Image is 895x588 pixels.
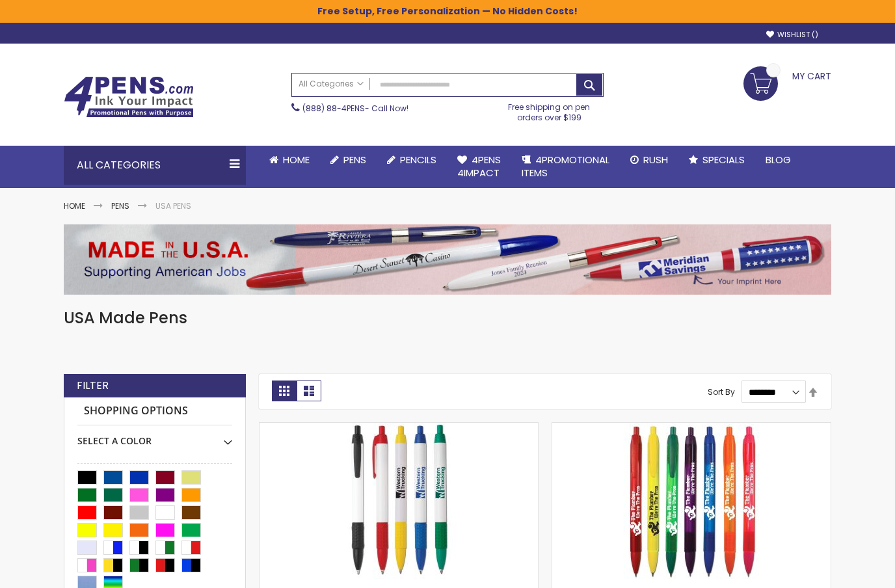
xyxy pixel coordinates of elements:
[77,425,232,448] div: Select A Color
[495,97,604,123] div: Free shipping on pen orders over $199
[643,153,668,167] span: Rush
[613,422,769,433] a: Monarch-T Translucent Wide Click Ballpoint Pen
[457,153,501,180] span: 4Pens 4impact
[678,146,755,174] a: Specials
[400,153,436,167] span: Pencils
[283,153,310,167] span: Home
[377,146,447,174] a: Pencils
[321,423,477,579] img: Monarch-G Grip Wide Click Ballpoint Pen - White Body
[766,30,818,40] a: Wishlist
[259,146,320,174] a: Home
[302,103,408,114] span: - Call Now!
[343,153,366,167] span: Pens
[447,146,511,188] a: 4Pens4impact
[111,200,129,211] a: Pens
[511,146,620,188] a: 4PROMOTIONALITEMS
[64,224,831,295] img: USA Pens
[64,146,246,185] div: All Categories
[766,153,791,167] span: Blog
[299,79,364,89] span: All Categories
[64,308,831,328] h1: USA Made Pens
[321,422,477,433] a: Monarch-G Grip Wide Click Ballpoint Pen - White Body
[292,73,370,95] a: All Categories
[702,153,745,167] span: Specials
[708,386,735,397] label: Sort By
[155,200,191,211] strong: USA Pens
[320,146,377,174] a: Pens
[64,76,194,118] img: 4Pens Custom Pens and Promotional Products
[620,146,678,174] a: Rush
[755,146,801,174] a: Blog
[64,200,85,211] a: Home
[613,423,769,579] img: Monarch-T Translucent Wide Click Ballpoint Pen
[302,103,365,114] a: (888) 88-4PENS
[77,397,232,425] strong: Shopping Options
[77,379,109,393] strong: Filter
[522,153,609,180] span: 4PROMOTIONAL ITEMS
[272,381,297,401] strong: Grid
